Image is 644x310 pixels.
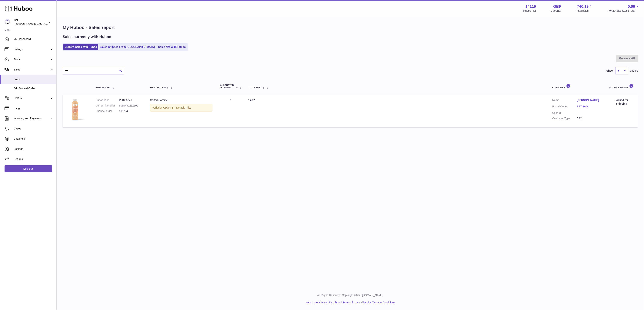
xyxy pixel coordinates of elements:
img: Scott.Sutcliffe@bolfoods.com [5,19,10,25]
dt: Huboo P no [95,98,119,102]
span: Listings [14,47,50,51]
span: Description [150,86,166,89]
span: Total sales [576,9,593,13]
dt: Name [552,98,577,103]
h1: My Huboo - Sales report [63,24,638,31]
span: Sales [14,68,50,71]
span: Channels [14,137,54,141]
span: 17.82 [248,99,255,102]
dt: Channel order [95,109,119,113]
div: Currency [551,9,562,13]
dt: Customer Type [552,117,577,120]
a: Website and Dashboard Terms of Use [314,301,358,304]
td: 6 [216,95,245,127]
span: Add Manual Order [14,87,54,90]
div: Customer [552,84,601,89]
a: 0.00 AVAILABLE Stock Total [608,4,639,13]
span: entries [630,69,638,73]
div: Bol [14,18,48,25]
strong: 14119 [526,4,536,9]
img: 141191747909253.png [66,98,85,123]
dt: Postal Code [552,105,577,109]
dt: User Id [552,111,577,115]
span: Invoicing and Payments [14,117,50,120]
dd: B2C [577,117,601,120]
a: [PERSON_NAME] [577,98,601,102]
div: Action / Status [609,84,634,89]
span: [PERSON_NAME][EMAIL_ADDRESS][PERSON_NAME][DOMAIN_NAME] [14,22,96,25]
div: Huboo Ref [523,9,536,13]
a: 740.19 Total sales [576,4,593,13]
a: Service Terms & Conditions [363,301,395,304]
strong: GBP [553,4,561,9]
dd: 5060430292906 [119,104,143,107]
a: SP7 9AQ [577,105,601,108]
li: and [312,301,395,304]
label: Show [606,69,613,73]
a: Sales Shipped From [GEOGRAPHIC_DATA] [99,44,156,50]
a: Log out [5,165,52,172]
span: Option 1 = Default Title; [163,106,191,109]
span: Cases [14,127,54,130]
dt: Current identifier [95,104,119,107]
span: Orders [14,96,50,100]
span: ALLOCATED Quantity [220,84,235,89]
a: Help [305,301,311,304]
div: Variation: [150,104,212,112]
span: Sales [14,77,54,81]
a: Current Sales with Huboo [63,44,98,50]
a: Sales Not With Huboo [157,44,187,50]
span: Settings [14,147,54,151]
span: Returns [14,157,54,161]
h2: Sales currently with Huboo [63,34,111,39]
dd: #11254 [119,109,143,113]
span: Total paid [248,86,262,89]
span: 740.19 [577,4,589,9]
div: Salted Caramel [150,98,212,102]
span: AVAILABLE Stock Total [608,9,639,13]
span: My Dashboard [14,37,54,41]
div: Locked for Shipping [609,98,634,106]
p: All Rights Reserved. Copyright 2025 - [DOMAIN_NAME] [60,293,641,297]
span: Stock [14,58,50,61]
span: Huboo P no [95,86,110,89]
span: Usage [14,106,54,110]
dd: P-1030841 [119,98,143,102]
span: 0.00 [628,4,635,9]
